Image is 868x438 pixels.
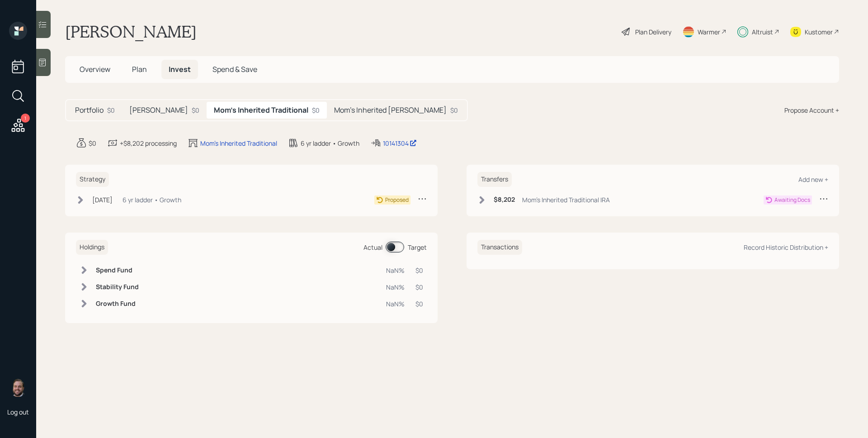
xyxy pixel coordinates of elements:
[312,105,320,115] div: $0
[450,105,458,115] div: $0
[212,64,257,74] span: Spend & Save
[200,138,277,148] div: Mom's Inherited Traditional
[123,195,181,205] div: 6 yr ladder • Growth
[385,196,409,204] div: Proposed
[89,138,96,148] div: $0
[698,27,720,37] div: Warmer
[744,243,828,252] div: Record Historic Distribution +
[386,282,405,292] div: NaN%
[120,138,177,148] div: +$8,202 processing
[192,105,199,115] div: $0
[132,64,147,74] span: Plan
[334,106,447,114] h5: Mom's Inherited [PERSON_NAME]
[96,300,139,308] h6: Growth Fund
[9,379,27,397] img: james-distasi-headshot.png
[129,106,188,114] h5: [PERSON_NAME]
[494,196,515,204] h6: $8,202
[96,267,139,274] h6: Spend Fund
[752,27,773,37] div: Altruist
[386,299,405,309] div: NaN%
[522,195,610,205] div: Mom's Inherited Traditional IRA
[76,172,109,187] h6: Strategy
[774,196,810,204] div: Awaiting Docs
[214,106,308,114] h5: Mom's Inherited Traditional
[107,105,115,115] div: $0
[383,138,417,148] div: 10141304
[65,22,197,42] h1: [PERSON_NAME]
[21,114,30,123] div: 1
[92,195,113,205] div: [DATE]
[76,240,108,255] h6: Holdings
[363,243,382,252] div: Actual
[7,408,29,416] div: Log out
[635,27,671,37] div: Plan Delivery
[169,64,191,74] span: Invest
[96,283,139,291] h6: Stability Fund
[415,282,423,292] div: $0
[805,27,833,37] div: Kustomer
[477,172,512,187] h6: Transfers
[386,266,405,275] div: NaN%
[415,299,423,309] div: $0
[75,106,104,114] h5: Portfolio
[798,175,828,184] div: Add new +
[301,138,359,148] div: 6 yr ladder • Growth
[415,266,423,275] div: $0
[784,105,839,115] div: Propose Account +
[80,64,110,74] span: Overview
[408,243,427,252] div: Target
[477,240,522,255] h6: Transactions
